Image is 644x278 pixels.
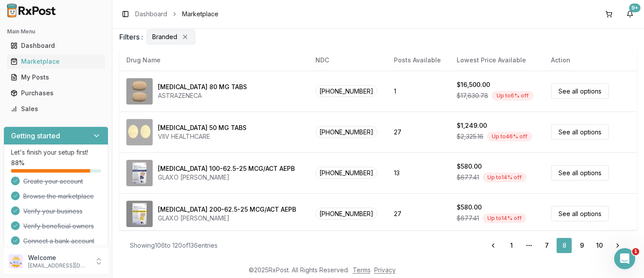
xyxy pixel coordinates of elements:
div: [MEDICAL_DATA] 100-62.5-25 MCG/ACT AEPB [158,164,295,173]
span: $677.41 [457,173,479,182]
a: Marketplace [7,54,105,69]
img: User avatar [9,254,23,268]
div: $580.00 [457,203,482,212]
a: 1 [504,238,519,253]
span: Filters : [119,32,143,42]
span: 1 [632,248,639,255]
a: Dashboard [7,38,105,54]
button: Sales [4,102,108,116]
td: 13 [387,152,450,193]
span: Verify your business [23,207,82,216]
iframe: Intercom live chat [614,248,635,269]
div: Up to 46 % off [487,132,532,141]
th: Lowest Price Available [450,50,544,71]
h2: Main Menu [7,28,105,35]
span: Connect a bank account [23,237,94,246]
a: See all options [551,83,609,99]
span: [PHONE_NUMBER] [315,85,377,97]
a: See all options [551,206,609,221]
img: Tagrisso 80 MG TABS [126,78,153,105]
div: Up to 14 % off [483,213,526,223]
nav: breadcrumb [135,10,218,18]
th: Posts Available [387,50,450,71]
div: ASTRAZENECA [158,91,247,100]
th: Drug Name [119,50,308,71]
td: 1 [387,71,450,112]
a: See all options [551,165,609,181]
nav: pagination [484,238,626,253]
a: 8 [556,238,572,253]
th: NDC [308,50,386,71]
th: Action [544,50,637,71]
div: $580.00 [457,162,482,171]
a: 10 [591,238,607,253]
td: 27 [387,193,450,234]
img: Trelegy Ellipta 100-62.5-25 MCG/ACT AEPB [126,160,153,186]
div: Sales [11,105,101,113]
a: Sales [7,101,105,117]
a: Go to previous page [484,238,502,253]
button: Purchases [4,86,108,100]
button: Dashboard [4,39,108,53]
div: Showing 106 to 120 of 136 entries [130,241,218,250]
img: Trelegy Ellipta 200-62.5-25 MCG/ACT AEPB [126,201,153,227]
button: Remove Branded filter [181,32,190,41]
span: Create your account [23,177,83,186]
img: RxPost Logo [4,4,60,18]
div: My Posts [11,73,101,82]
div: Purchases [11,89,101,97]
div: Dashboard [11,41,101,50]
div: Marketplace [11,57,101,66]
span: 88 % [11,159,25,167]
span: Marketplace [182,10,218,18]
a: Privacy [374,266,396,274]
a: See all options [551,124,609,140]
a: Purchases [7,85,105,101]
span: [PHONE_NUMBER] [315,208,377,220]
div: VIIV HEALTHCARE [158,132,247,141]
a: Dashboard [135,10,167,18]
span: $17,630.78 [457,91,488,100]
button: My Posts [4,70,108,84]
div: [MEDICAL_DATA] 80 MG TABS [158,83,247,91]
h3: Getting started [11,130,60,141]
div: GLAXO [PERSON_NAME] [158,214,296,223]
span: [PHONE_NUMBER] [315,126,377,138]
span: $677.41 [457,214,479,223]
a: Terms [353,266,371,274]
td: 27 [387,112,450,152]
div: $1,249.00 [457,121,487,130]
div: GLAXO [PERSON_NAME] [158,173,295,182]
img: Tivicay 50 MG TABS [126,119,153,145]
div: Up to 14 % off [483,173,526,182]
a: My Posts [7,69,105,85]
span: Verify beneficial owners [23,222,94,231]
div: 9+ [629,4,640,12]
p: Welcome [28,253,89,262]
span: Browse the marketplace [23,192,94,201]
button: Marketplace [4,54,108,69]
span: $2,325.16 [457,132,483,141]
div: [MEDICAL_DATA] 50 MG TABS [158,123,247,132]
a: 7 [539,238,555,253]
div: $16,500.00 [457,80,490,89]
div: Up to 6 % off [492,91,533,101]
span: [PHONE_NUMBER] [315,167,377,179]
button: 9+ [623,7,637,21]
span: Branded [152,32,177,41]
a: Go to next page [609,238,626,253]
p: Let's finish your setup first! [11,148,101,157]
p: [EMAIL_ADDRESS][DOMAIN_NAME] [28,262,89,269]
div: [MEDICAL_DATA] 200-62.5-25 MCG/ACT AEPB [158,205,296,214]
a: 9 [574,238,590,253]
